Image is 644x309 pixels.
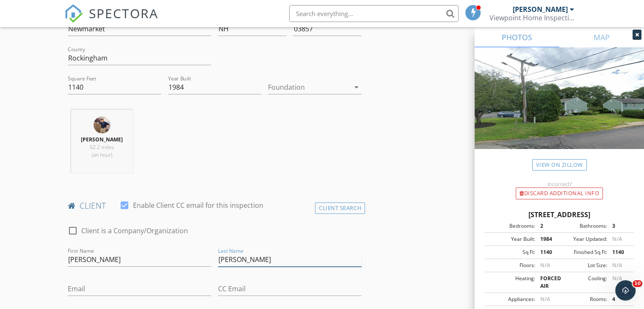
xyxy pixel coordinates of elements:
div: Year Updated: [559,235,607,243]
div: FORCED AIR [535,275,559,290]
div: Discard Additional info [516,188,603,199]
div: [PERSON_NAME] [513,5,568,14]
div: Cooling: [559,275,607,290]
div: Sq Ft: [487,248,535,256]
img: streetview [475,47,644,169]
input: Search everything... [289,5,459,22]
strong: [PERSON_NAME] [81,136,123,143]
span: N/A [612,235,622,243]
iframe: Intercom live chat [615,280,636,301]
img: 20201106_144727.jpg [94,116,111,133]
span: N/A [612,275,622,282]
span: 10 [633,280,642,287]
div: 1984 [535,235,559,243]
div: Incorrect? [475,181,644,188]
img: The Best Home Inspection Software - Spectora [64,4,83,23]
div: 2 [535,222,559,230]
span: SPECTORA [89,4,158,22]
span: N/A [540,295,550,303]
div: [STREET_ADDRESS] [485,210,634,220]
a: PHOTOS [475,27,559,47]
a: View on Zillow [532,159,587,171]
div: Lot Size: [559,262,607,269]
div: Year Built: [487,235,535,243]
div: Floors: [487,262,535,269]
div: Appliances: [487,295,535,303]
div: Client Search [315,202,365,214]
div: Bedrooms: [487,222,535,230]
a: SPECTORA [64,11,158,29]
span: N/A [540,262,550,269]
div: Bathrooms: [559,222,607,230]
span: (an hour) [92,151,112,158]
a: MAP [559,27,644,47]
span: N/A [612,262,622,269]
span: 52.2 miles [90,143,114,151]
div: 1140 [607,248,631,256]
label: Enable Client CC email for this inspection [133,201,263,210]
div: 4 [607,295,631,303]
h4: client [68,200,362,211]
div: Heating: [487,275,535,290]
div: 3 [607,222,631,230]
i: arrow_drop_down [351,82,362,92]
div: 1140 [535,248,559,256]
div: Viewpoint Home Inspections LLC [489,14,574,22]
div: Rooms: [559,295,607,303]
label: Client is a Company/Organization [81,226,188,235]
div: Finished Sq Ft: [559,248,607,256]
